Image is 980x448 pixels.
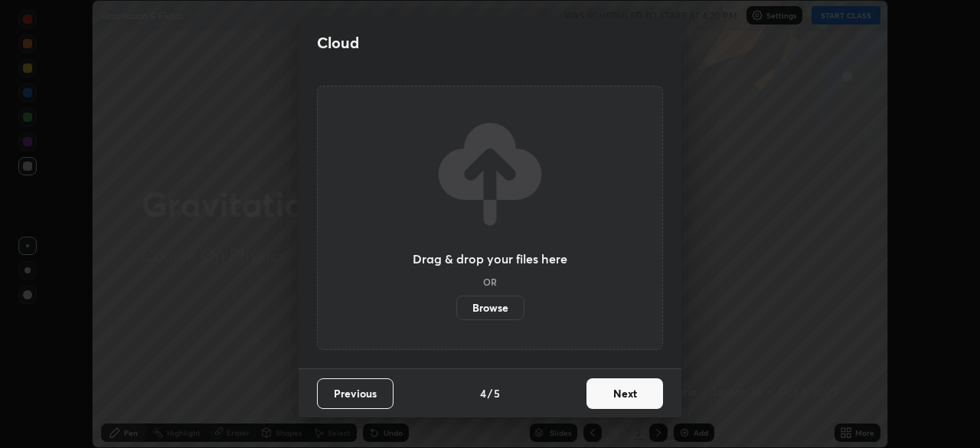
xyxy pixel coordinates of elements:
[586,378,663,409] button: Next
[488,385,492,401] h4: /
[480,385,486,401] h4: 4
[494,385,500,401] h4: 5
[413,253,567,265] h3: Drag & drop your files here
[317,378,394,409] button: Previous
[317,33,359,53] h2: Cloud
[483,277,497,286] h5: OR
